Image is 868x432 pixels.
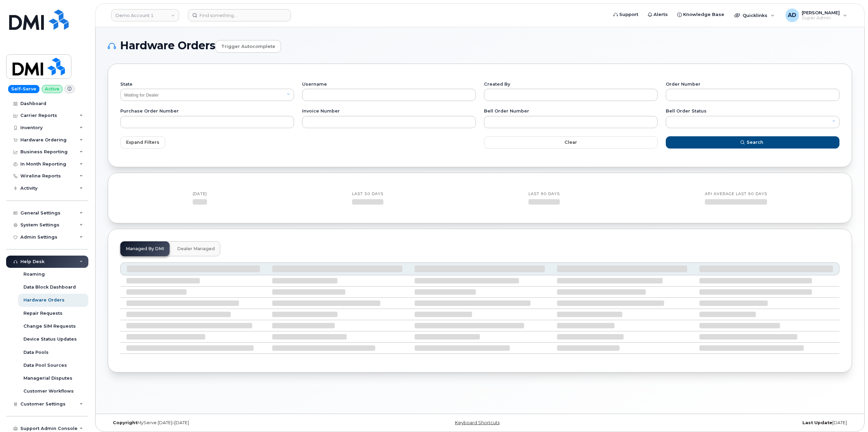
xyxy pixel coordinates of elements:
[120,136,165,149] button: Expand Filters
[565,139,577,145] span: Clear
[455,420,500,425] a: Keyboard Shortcuts
[120,109,294,114] label: Purchase Order Number
[302,82,476,87] label: Username
[126,139,159,145] span: Expand Filters
[193,191,207,197] div: [DATE]
[302,109,476,114] label: Invoice Number
[666,136,839,149] button: Search
[528,191,560,197] div: Last 90 Days
[215,40,281,53] a: Trigger autocomplete
[666,82,839,87] label: Order Number
[108,420,356,426] div: MyServe [DATE]–[DATE]
[484,82,658,87] label: Created By
[747,139,763,145] span: Search
[352,191,383,197] div: Last 30 Days
[604,420,852,426] div: [DATE]
[177,246,215,252] span: Dealer Managed
[484,136,658,149] button: Clear
[666,109,839,114] label: Bell Order Status
[120,82,294,87] label: State
[484,109,658,114] label: Bell Order Number
[802,420,832,425] strong: Last Update
[705,191,767,197] div: API Average last 90 days
[113,420,137,425] strong: Copyright
[108,39,852,53] h1: Hardware Orders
